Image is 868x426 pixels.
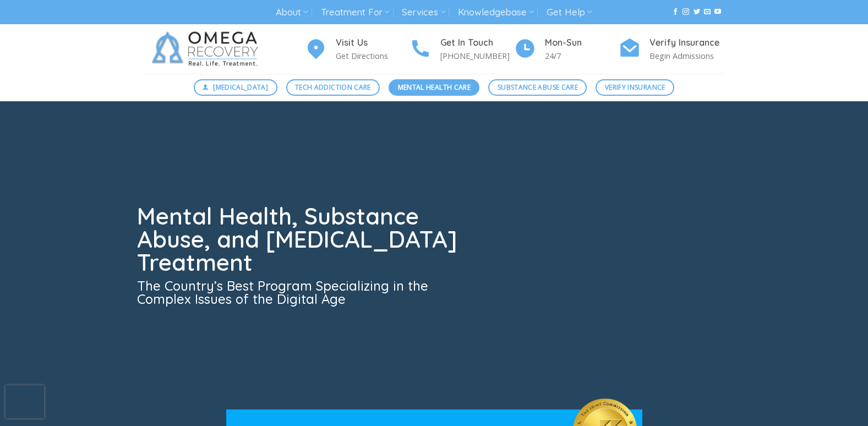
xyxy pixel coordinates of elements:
h4: Get In Touch [440,36,514,50]
a: Follow on Facebook [672,8,679,16]
h1: Mental Health, Substance Abuse, and [MEDICAL_DATA] Treatment [137,205,464,274]
a: About [276,2,308,23]
a: Substance Abuse Care [488,79,587,96]
p: 24/7 [545,50,619,62]
a: Verify Insurance [596,79,674,96]
a: Follow on Instagram [683,8,689,16]
a: Visit Us Get Directions [305,36,410,63]
h4: Mon-Sun [545,36,619,50]
span: Verify Insurance [605,82,665,92]
a: Follow on Twitter [694,8,700,16]
img: Omega Recovery [145,24,269,74]
h4: Visit Us [336,36,410,50]
p: Get Directions [336,50,410,62]
a: Tech Addiction Care [286,79,380,96]
a: Follow on YouTube [714,8,721,16]
p: Begin Admissions [649,50,723,62]
a: Mental Health Care [389,79,479,96]
p: [PHONE_NUMBER] [440,50,514,62]
span: Tech Addiction Care [295,82,371,92]
iframe: reCAPTCHA [6,385,44,418]
a: Knowledgebase [458,2,534,23]
span: Mental Health Care [398,82,471,92]
span: [MEDICAL_DATA] [213,82,268,92]
a: Send us an email [704,8,711,16]
a: Treatment For [321,2,390,23]
a: Services [402,2,445,23]
h3: The Country’s Best Program Specializing in the Complex Issues of the Digital Age [137,279,464,305]
a: [MEDICAL_DATA] [194,79,277,96]
a: Get Help [547,2,592,23]
span: Substance Abuse Care [498,82,578,92]
h4: Verify Insurance [649,36,723,50]
a: Get In Touch [PHONE_NUMBER] [410,36,514,63]
a: Verify Insurance Begin Admissions [619,36,723,63]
